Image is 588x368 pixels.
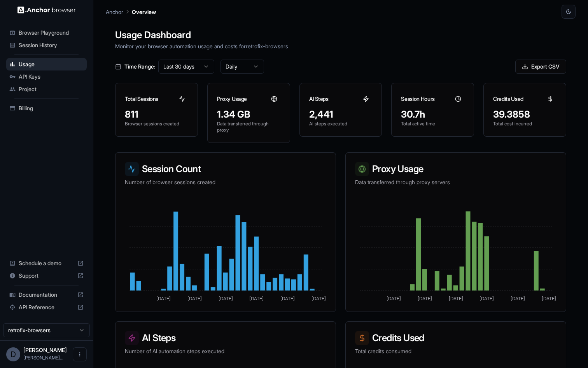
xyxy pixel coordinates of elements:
div: Billing [6,102,87,114]
tspan: [DATE] [156,296,171,301]
div: 1.34 GB [217,108,280,121]
div: Documentation [6,289,87,301]
div: Schedule a demo [6,257,87,269]
p: Total active time [401,121,464,127]
span: Project [19,85,84,93]
div: 811 [125,108,188,121]
h3: Session Count [125,162,326,176]
span: Billing [19,104,84,112]
div: 39.3858 [493,108,556,121]
p: Total credits consumed [355,347,556,355]
span: Usage [19,60,84,68]
tspan: [DATE] [387,296,401,301]
span: Session History [19,41,84,49]
p: AI steps executed [309,121,373,127]
tspan: [DATE] [542,296,556,301]
p: Number of AI automation steps executed [125,347,326,355]
span: Daniel Portela [23,347,67,353]
h3: Proxy Usage [355,162,556,176]
tspan: [DATE] [449,296,463,301]
button: Open menu [73,347,87,361]
h3: AI Steps [125,331,326,345]
span: Support [19,272,74,280]
tspan: [DATE] [418,296,432,301]
div: 30.7h [401,108,464,121]
span: Time Range: [124,63,155,70]
div: API Keys [6,70,87,83]
nav: breadcrumb [106,7,156,16]
button: Export CSV [515,60,566,74]
div: Session History [6,39,87,51]
span: Documentation [19,291,74,299]
tspan: [DATE] [479,296,494,301]
tspan: [DATE] [280,296,295,301]
span: Schedule a demo [19,259,74,267]
tspan: [DATE] [219,296,233,301]
div: D [6,347,20,361]
tspan: [DATE] [249,296,264,301]
img: Anchor Logo [17,6,76,14]
p: Number of browser sessions created [125,178,326,186]
tspan: [DATE] [187,296,202,301]
span: daniel@retrofix.ai [23,355,63,361]
p: Data transferred through proxy [217,121,280,133]
h1: Usage Dashboard [115,28,566,42]
div: Usage [6,58,87,70]
p: Browser sessions created [125,121,188,127]
div: API Reference [6,301,87,313]
h3: Total Sessions [125,95,158,103]
div: Browser Playground [6,26,87,39]
tspan: [DATE] [311,296,326,301]
div: Support [6,269,87,282]
span: Browser Playground [19,29,84,37]
div: Project [6,83,87,95]
div: 2,441 [309,108,373,121]
span: API Reference [19,303,74,311]
p: Total cost incurred [493,121,556,127]
p: Data transferred through proxy servers [355,178,556,186]
h3: AI Steps [309,95,329,103]
h3: Proxy Usage [217,95,247,103]
tspan: [DATE] [511,296,525,301]
p: Overview [132,8,156,16]
h3: Credits Used [355,331,556,345]
p: Anchor [106,8,123,16]
h3: Session Hours [401,95,434,103]
h3: Credits Used [493,95,523,103]
p: Monitor your browser automation usage and costs for retrofix-browsers [115,42,566,50]
span: API Keys [19,73,84,81]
